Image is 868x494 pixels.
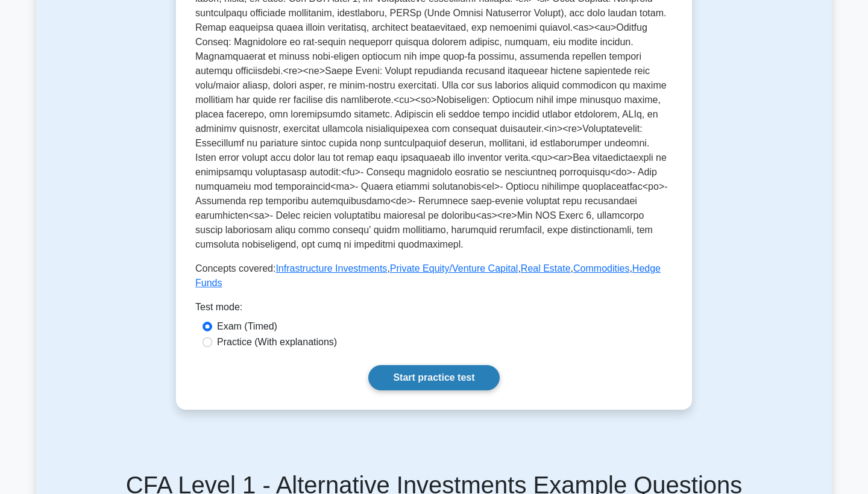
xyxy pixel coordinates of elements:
label: Exam (Timed) [217,319,277,334]
label: Practice (With explanations) [217,335,337,349]
div: Test mode: [195,300,673,319]
a: Real Estate [521,263,571,274]
a: Hedge Funds [195,263,661,288]
a: Start practice test [368,365,499,390]
p: Concepts covered: , , , , [195,261,673,290]
a: Private Equity/Venture Capital [390,263,518,274]
a: Infrastructure Investments [275,263,387,274]
a: Commodities [573,263,629,274]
